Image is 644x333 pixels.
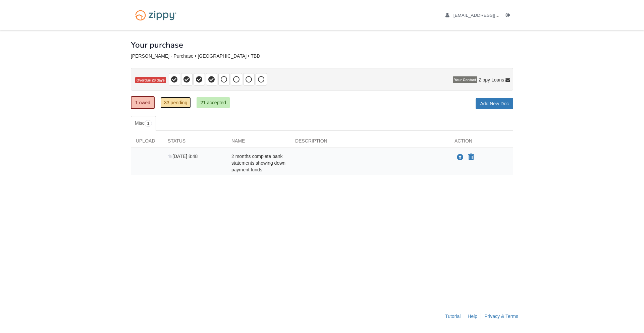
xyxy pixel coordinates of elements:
[163,137,226,148] div: Status
[290,137,449,148] div: Description
[484,314,518,319] a: Privacy & Terms
[226,137,290,148] div: Name
[131,96,155,109] a: 1 owed
[445,314,461,319] a: Tutorial
[231,154,285,172] span: 2 months complete bank statements showing down payment funds
[468,314,477,319] a: Help
[131,7,181,24] img: Logo
[468,153,475,161] button: Declare 2 months complete bank statements showing down payment funds not applicable
[135,77,166,84] span: Overdue 28 days
[131,116,156,131] a: Misc
[445,13,530,19] a: edit profile
[479,76,504,83] span: Zippy Loans
[456,153,464,162] button: Upload 2 months complete bank statements showing down payment funds
[197,97,229,108] a: 21 accepted
[453,13,530,18] span: brittanynolan30@gmail.com
[131,53,513,59] div: [PERSON_NAME] - Purchase • [GEOGRAPHIC_DATA] • TBD
[131,41,183,49] h1: Your purchase
[506,13,513,19] a: Log out
[476,98,513,109] a: Add New Doc
[449,137,513,148] div: Action
[145,120,152,127] span: 1
[168,154,198,159] span: [DATE] 8:48
[453,76,477,83] span: Your Contact
[131,137,163,148] div: Upload
[160,97,191,108] a: 33 pending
